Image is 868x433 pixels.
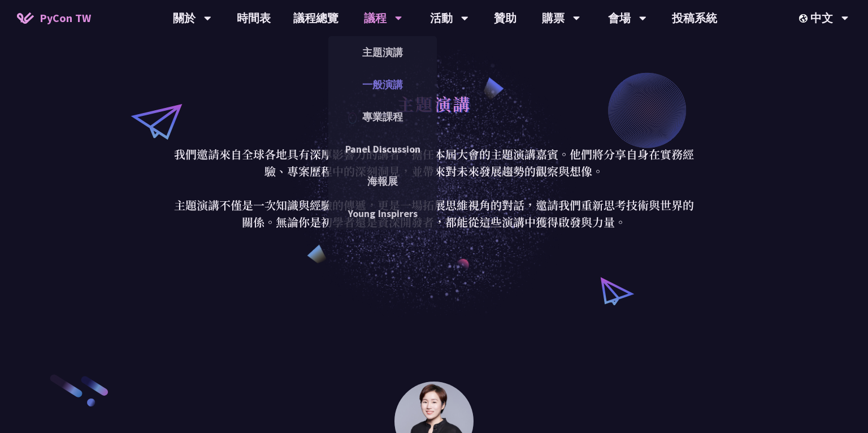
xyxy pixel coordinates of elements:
[328,136,437,162] a: Panel Discussion
[328,103,437,130] a: 專業課程
[328,71,437,98] a: 一般演講
[328,39,437,66] a: 主題演講
[328,200,437,227] a: Young Inspirers
[328,168,437,194] a: 海報展
[171,146,697,231] p: 我們邀請來自全球各地具有深厚影響力的講者，擔任本屆大會的主題演講嘉賓。他們將分享自身在實務經驗、專案歷程中的深刻洞見，並帶來對未來發展趨勢的觀察與想像。 主題演講不僅是一次知識與經驗的傳遞，更是...
[799,14,810,23] img: Locale Icon
[6,4,102,32] a: PyCon TW
[40,10,91,27] span: PyCon TW
[17,12,34,24] img: Home icon of PyCon TW 2025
